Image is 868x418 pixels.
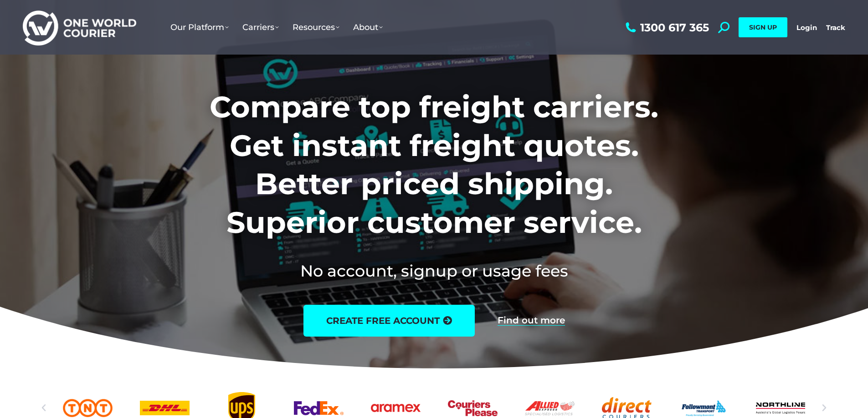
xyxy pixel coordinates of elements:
span: Our Platform [170,22,229,32]
h1: Compare top freight carriers. Get instant freight quotes. Better priced shipping. Superior custom... [149,88,719,242]
a: SIGN UP [739,17,787,37]
span: About [353,22,383,32]
h2: No account, signup or usage fees [149,260,719,282]
span: Resources [293,22,339,32]
a: Resources [286,13,346,41]
a: About [346,13,390,41]
a: Find out more [498,316,565,326]
a: Carriers [236,13,286,41]
span: SIGN UP [749,23,777,31]
a: Track [826,23,845,32]
a: Login [796,23,817,32]
a: 1300 617 365 [623,22,709,33]
a: Our Platform [164,13,236,41]
a: create free account [303,305,475,337]
img: One World Courier [23,9,136,46]
span: Carriers [242,22,279,32]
